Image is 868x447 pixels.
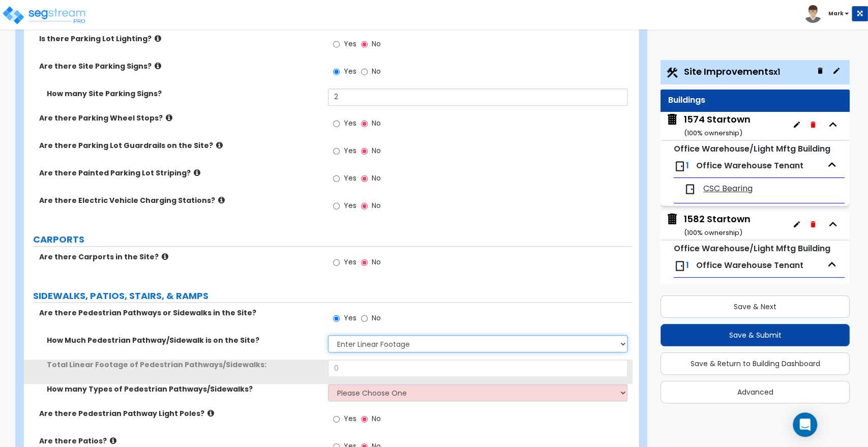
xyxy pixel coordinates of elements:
[216,141,223,149] i: click for more info!
[110,437,116,444] i: click for more info!
[371,413,380,424] span: No
[361,66,368,77] input: No
[666,113,679,126] img: building.svg
[333,145,340,157] input: Yes
[33,233,633,246] label: CARPORTS
[674,243,830,254] small: Office Warehouse/Light Mftg Building
[661,295,850,318] button: Save & Next
[47,360,320,370] label: Total Linear Footage of Pedestrian Pathways/Sidewalks:
[33,289,633,303] label: SIDEWALKS, PATIOS, STAIRS, & RAMPS
[661,324,850,346] button: Save & Submit
[666,213,679,226] img: building.svg
[674,260,686,272] img: door.png
[674,143,830,155] small: Office Warehouse/Light Mftg Building
[39,140,320,151] label: Are there Parking Lot Guardrails on the Site?
[371,313,380,323] span: No
[371,145,380,156] span: No
[343,313,356,323] span: Yes
[343,200,356,211] span: Yes
[773,67,780,77] small: x1
[696,160,803,171] span: Office Warehouse Tenant
[333,200,340,212] input: Yes
[371,173,380,183] span: No
[39,113,320,123] label: Are there Parking Wheel Stops?
[703,283,732,294] span: LeeBoy
[696,259,803,271] span: Office Warehouse Tenant
[371,118,380,128] span: No
[684,283,696,295] img: door.png
[47,384,320,394] label: How many Types of Pedestrian Pathways/Sidewalks?
[686,259,689,271] span: 1
[361,200,368,212] input: No
[661,352,850,375] button: Save & Return to Building Dashboard
[333,118,340,129] input: Yes
[361,313,368,324] input: No
[684,213,751,239] div: 1582 Startown
[686,160,689,171] span: 1
[343,145,356,156] span: Yes
[207,409,214,417] i: click for more info!
[361,173,368,184] input: No
[194,169,200,176] i: click for more info!
[39,168,320,178] label: Are there Painted Parking Lot Striping?
[674,160,686,172] img: door.png
[666,113,751,139] span: 1574 Startown
[166,114,172,122] i: click for more info!
[361,39,368,50] input: No
[703,183,753,195] span: CSC Bearing
[2,5,88,25] img: logo_pro_r.png
[343,118,356,128] span: Yes
[155,35,161,42] i: click for more info!
[343,257,356,267] span: Yes
[333,66,340,77] input: Yes
[343,39,356,49] span: Yes
[162,253,168,260] i: click for more info!
[371,200,380,211] span: No
[39,408,320,419] label: Are there Pedestrian Pathway Light Poles?
[668,95,842,106] div: Buildings
[684,128,742,138] small: ( 100 % ownership)
[793,412,817,437] div: Open Intercom Messenger
[361,413,368,425] input: No
[371,66,380,76] span: No
[39,34,320,44] label: Is there Parking Lot Lighting?
[47,335,320,345] label: How Much Pedestrian Pathway/Sidewalk is on the Site?
[47,88,320,99] label: How many Site Parking Signs?
[661,381,850,403] button: Advanced
[684,65,780,78] span: Site Improvements
[333,39,340,50] input: Yes
[39,61,320,71] label: Are there Site Parking Signs?
[361,145,368,157] input: No
[343,413,356,424] span: Yes
[684,228,742,237] small: ( 100 % ownership)
[218,196,225,204] i: click for more info!
[333,313,340,324] input: Yes
[804,5,822,23] img: avatar.png
[155,62,161,70] i: click for more info!
[371,39,380,49] span: No
[343,173,356,183] span: Yes
[666,213,751,239] span: 1582 Startown
[39,308,320,318] label: Are there Pedestrian Pathways or Sidewalks in the Site?
[828,10,844,17] b: Mark
[333,173,340,184] input: Yes
[333,257,340,268] input: Yes
[371,257,380,267] span: No
[39,436,320,446] label: Are there Patios?
[343,66,356,76] span: Yes
[666,66,679,79] img: Construction.png
[361,118,368,129] input: No
[684,113,751,139] div: 1574 Startown
[361,257,368,268] input: No
[39,195,320,205] label: Are there Electric Vehicle Charging Stations?
[684,183,696,195] img: door.png
[333,413,340,425] input: Yes
[39,252,320,262] label: Are there Carports in the Site?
